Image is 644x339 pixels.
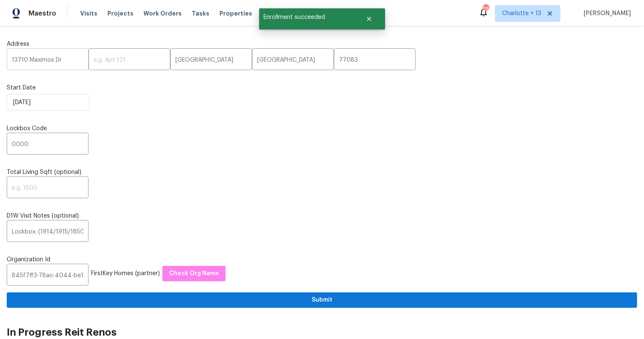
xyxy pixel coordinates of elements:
[192,11,209,16] span: Tasks
[334,50,416,70] input: e.g. 30066
[7,84,637,92] label: Start Date
[29,9,56,18] span: Maestro
[162,266,226,281] button: Check Org Name
[7,266,89,286] input: e.g. 83a26f94-c10f-4090-9774-6139d7b9c16c
[7,94,89,111] input: M/D/YYYY
[7,50,89,70] input: e.g. 123 Main St
[7,212,637,220] label: D1W Visit Notes (optional)
[107,9,133,18] span: Projects
[7,135,89,155] input: e.g. 5341
[219,9,252,18] span: Properties
[13,295,631,305] span: Submit
[143,9,182,18] span: Work Orders
[483,5,489,13] div: 231
[89,50,170,70] input: e.g. Apt 121
[80,9,97,18] span: Visits
[355,11,383,27] button: Close
[7,40,637,48] label: Address
[7,168,637,176] label: Total Living Sqft (optional)
[7,255,637,264] label: Organization Id
[502,9,541,18] span: Charlotte + 13
[252,50,334,70] input: e.g. GA
[7,292,637,308] button: Submit
[581,9,631,18] span: [PERSON_NAME]
[7,124,637,133] label: Lockbox Code
[91,271,160,276] span: FirstKey Homes (partner)
[169,268,219,279] span: Check Org Name
[170,50,252,70] input: e.g. Atlanta
[259,8,355,26] span: Enrollment succeeded
[7,328,637,336] h2: In Progress Reit Renos
[7,179,89,198] input: e.g. 1500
